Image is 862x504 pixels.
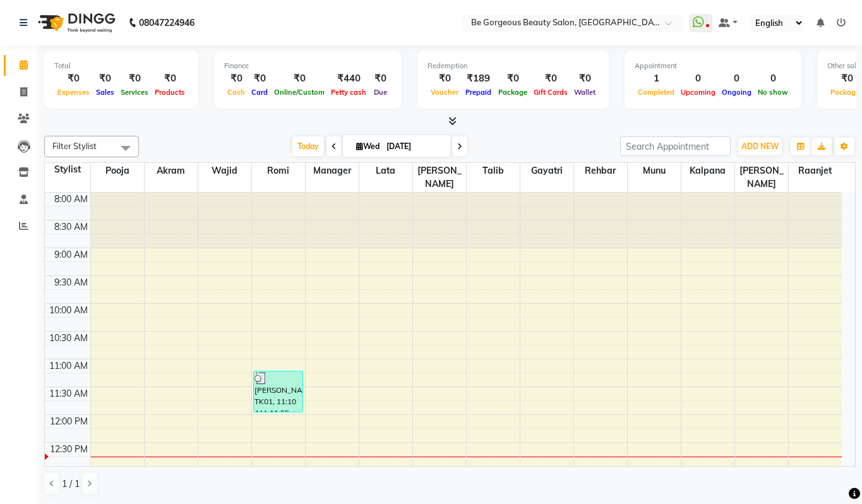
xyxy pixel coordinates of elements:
[248,71,271,86] div: ₹0
[635,71,678,86] div: 1
[54,71,93,86] div: ₹0
[306,163,359,179] span: Manager
[62,477,80,491] span: 1 / 1
[353,141,383,151] span: Wed
[328,71,369,86] div: ₹440
[52,248,90,261] div: 9:00 AM
[428,61,599,71] div: Redemption
[47,304,90,317] div: 10:00 AM
[45,163,90,176] div: Stylist
[248,88,271,97] span: Card
[271,88,328,97] span: Online/Custom
[152,71,188,86] div: ₹0
[741,141,779,151] span: ADD NEW
[428,88,462,97] span: Voucher
[678,71,719,86] div: 0
[520,163,573,179] span: Gayatri
[628,163,681,179] span: Munu
[571,88,599,97] span: Wallet
[117,71,152,86] div: ₹0
[47,387,90,400] div: 11:30 AM
[254,371,303,412] div: [PERSON_NAME], TK01, 11:10 AM-11:55 AM, Upper Lip (₹30),Chin (₹50),Lower Lip (₹30),nose thread (₹50)
[224,61,392,71] div: Finance
[32,5,119,40] img: logo
[328,88,369,97] span: Petty cash
[54,61,188,71] div: Total
[93,71,117,86] div: ₹0
[271,71,328,86] div: ₹0
[495,71,530,86] div: ₹0
[530,71,571,86] div: ₹0
[198,163,251,179] span: Wajid
[139,5,195,40] b: 08047224946
[678,88,719,97] span: Upcoming
[54,88,93,97] span: Expenses
[52,141,97,151] span: Filter Stylist
[47,359,90,373] div: 11:00 AM
[530,88,571,97] span: Gift Cards
[359,163,412,179] span: lata
[369,71,392,86] div: ₹0
[635,88,678,97] span: Completed
[91,163,144,179] span: Pooja
[52,193,90,206] div: 8:00 AM
[789,163,842,179] span: Raanjet
[145,163,198,179] span: Akram
[252,163,305,179] span: Romi
[620,136,731,156] input: Search Appointment
[462,88,494,97] span: Prepaid
[383,137,446,156] input: 2025-09-03
[495,88,530,97] span: Package
[152,88,188,97] span: Products
[428,71,462,86] div: ₹0
[47,443,90,456] div: 12:30 PM
[224,88,248,97] span: Cash
[635,61,791,71] div: Appointment
[681,163,734,179] span: Kalpana
[117,88,152,97] span: Services
[47,332,90,345] div: 10:30 AM
[413,163,466,192] span: [PERSON_NAME]
[462,71,495,86] div: ₹189
[574,163,627,179] span: Rehbar
[371,88,390,97] span: Due
[571,71,599,86] div: ₹0
[52,220,90,234] div: 8:30 AM
[47,415,90,428] div: 12:00 PM
[738,138,782,155] button: ADD NEW
[755,71,791,86] div: 0
[292,136,324,156] span: Today
[719,88,755,97] span: Ongoing
[93,88,117,97] span: Sales
[719,71,755,86] div: 0
[52,276,90,289] div: 9:30 AM
[224,71,248,86] div: ₹0
[467,163,520,179] span: Talib
[755,88,791,97] span: No show
[735,163,788,192] span: [PERSON_NAME]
